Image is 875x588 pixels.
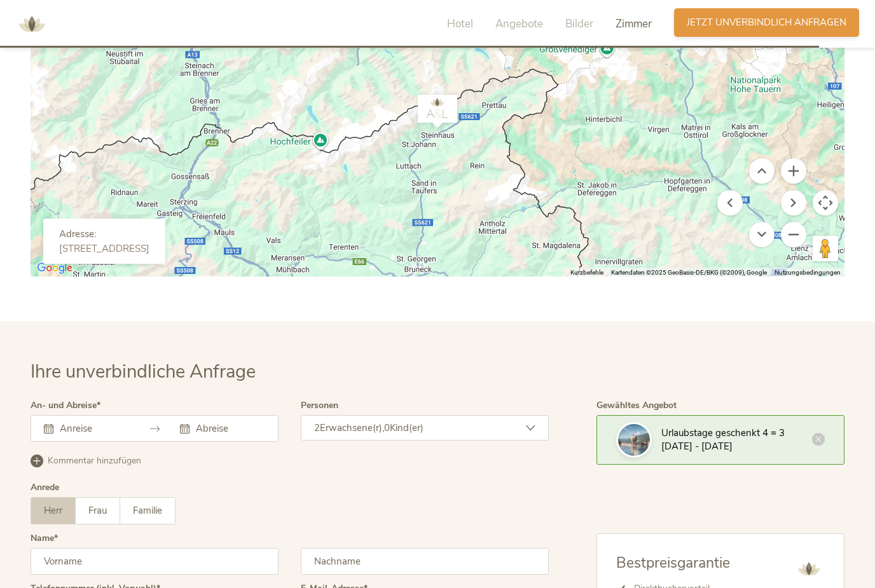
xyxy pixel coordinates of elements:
button: Verkleinern [781,222,806,247]
div: [STREET_ADDRESS] [59,243,149,254]
span: Angebote [495,17,543,31]
label: Personen [301,401,338,410]
span: Gewähltes Angebot [596,399,677,411]
span: Kartendaten ©2025 GeoBasis-DE/BKG (©2009), Google [611,269,767,276]
span: Frau [88,504,107,517]
span: Bilder [565,17,593,31]
input: Anreise [57,422,129,435]
input: Abreise [193,422,265,435]
span: Jetzt unverbindlich anfragen [687,16,846,29]
a: AMONTI & LUNARIS Wellnessresort [13,19,51,28]
label: Name [31,534,58,543]
a: Dieses Gebiet in Google Maps öffnen (in neuem Fenster) [34,260,76,277]
input: Vorname [31,548,279,575]
label: An- und Abreise [31,401,100,410]
span: Hotel [447,17,473,31]
div: AMONTI & LUNARIS Wellnessresort [407,84,468,139]
img: AMONTI & LUNARIS Wellnessresort [13,5,51,43]
div: Adresse: [59,228,149,243]
button: Nach unten [749,222,775,247]
button: Kamerasteuerung für die Karte [813,190,838,215]
img: AMONTI & LUNARIS Wellnessresort [793,553,825,585]
span: Familie [133,504,162,517]
span: Kommentar hinzufügen [48,455,141,467]
button: Nach rechts [781,190,806,215]
a: Nutzungsbedingungen [775,269,841,276]
img: Ihre unverbindliche Anfrage [618,424,650,456]
span: Zimmer [616,17,652,31]
span: 2 [314,421,320,434]
button: Nach links [717,190,743,215]
span: Urlaubstage geschenkt 4 = 3 [661,427,785,439]
span: Ihre unverbindliche Anfrage [31,359,256,384]
div: Anrede [31,483,59,492]
span: Bestpreisgarantie [616,553,730,573]
button: Vergrößern [781,158,806,184]
span: Kind(er) [390,421,424,434]
span: Erwachsene(r), [320,421,384,434]
img: Google [34,260,76,277]
button: Kurzbefehle [570,268,603,277]
button: Nach oben [749,158,775,184]
span: Herr [44,504,62,517]
span: 0 [384,421,390,434]
button: Pegman auf die Karte ziehen, um Street View aufzurufen [813,236,838,261]
span: [DATE] - [DATE] [661,440,733,453]
input: Nachname [301,548,549,575]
